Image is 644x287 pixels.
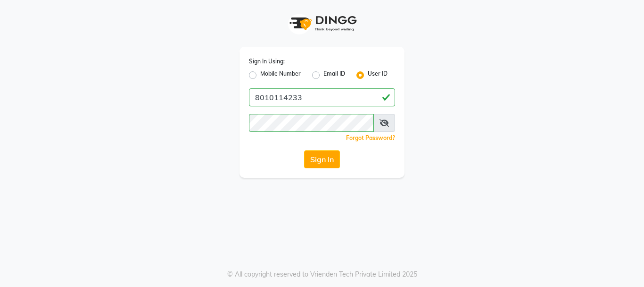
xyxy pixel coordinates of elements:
label: User ID [368,70,388,81]
a: Forgot Password? [346,134,395,141]
input: Username [249,114,374,132]
button: Sign In [304,150,340,168]
label: Sign In Using: [249,57,285,66]
label: Email ID [323,70,345,81]
img: logo1.svg [284,9,360,37]
label: Mobile Number [260,70,301,81]
input: Username [249,88,395,106]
